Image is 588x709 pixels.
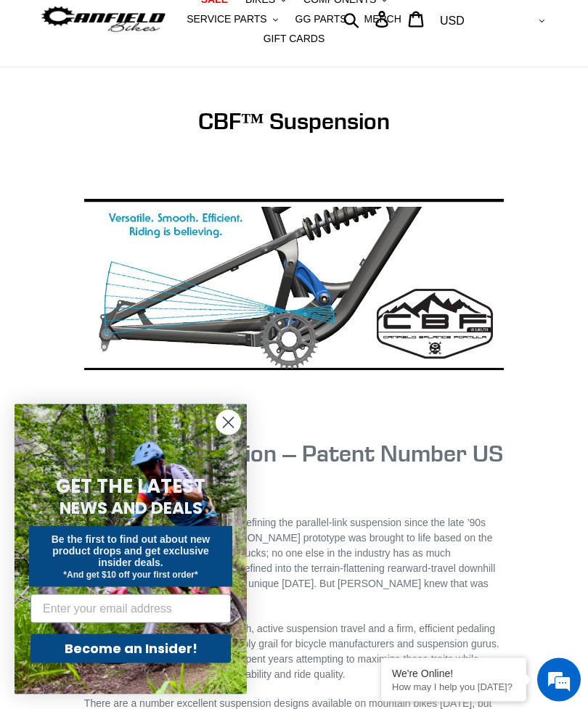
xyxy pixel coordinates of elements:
[264,33,325,46] span: GIFT CARDS
[60,496,203,520] span: NEWS AND DEALS
[84,622,504,683] p: Finding the Balance between smooth, active suspension travel and a firm, efficient pedaling platf...
[30,594,231,623] input: Enter your email address
[30,634,231,663] button: Become an Insider!
[84,108,504,136] h1: CBF™ Suspension
[288,10,354,30] a: GG PARTS
[52,533,211,568] span: Be the first to find out about new product drops and get exclusive insider deals.
[56,473,205,499] span: GET THE LATEST
[179,10,285,30] button: SERVICE PARTS
[63,570,197,580] span: *And get $10 off your first order*
[256,30,332,49] a: GIFT CARDS
[84,440,504,496] h1: CBF™ Suspension – Patent Number US 9,O61,729
[392,681,515,692] p: How may I help you today?
[84,516,504,607] p: [PERSON_NAME] Bikes has been refining the parallel-link suspension since the late ’90s when [PERS...
[40,4,167,36] img: Canfield Bikes
[392,668,515,679] div: We're Online!
[187,14,266,26] span: SERVICE PARTS
[295,14,347,26] span: GG PARTS
[216,410,241,435] button: Close dialog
